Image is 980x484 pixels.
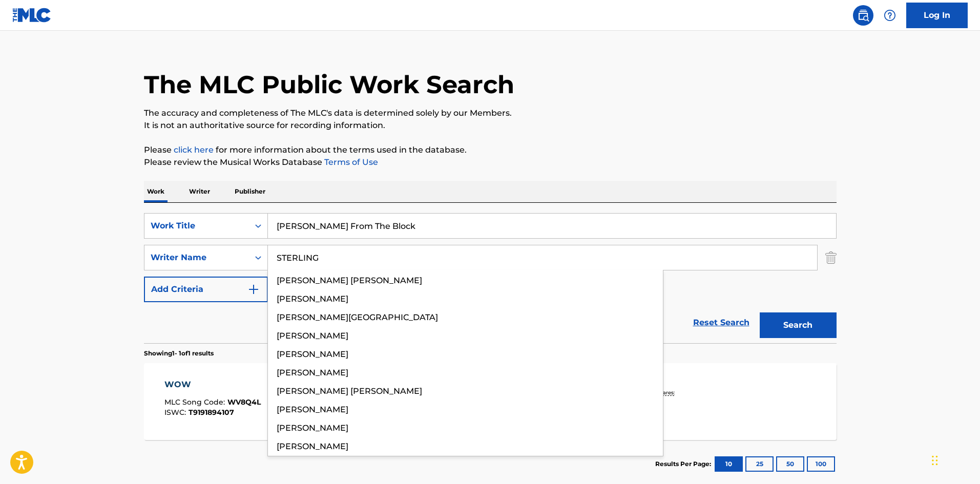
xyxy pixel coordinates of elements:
span: [PERSON_NAME] [PERSON_NAME] [277,386,422,396]
button: 50 [776,456,804,472]
form: Search Form [144,213,837,343]
button: Add Criteria [144,277,268,302]
button: Search [760,312,837,338]
a: Public Search [853,5,873,26]
a: Terms of Use [322,157,378,167]
span: [PERSON_NAME] [277,331,348,341]
p: The accuracy and completeness of The MLC's data is determined solely by our Members. [144,107,837,119]
img: search [857,9,869,22]
img: help [884,9,896,22]
p: Publisher [232,181,268,202]
span: [PERSON_NAME] [277,423,348,433]
p: Work [144,181,168,202]
span: [PERSON_NAME] [277,294,348,304]
span: WV8Q4L [227,397,261,407]
div: Drag [932,445,938,476]
button: 25 [745,456,774,472]
span: ISWC : [164,408,189,417]
h1: The MLC Public Work Search [144,69,514,100]
div: Writer Name [151,251,243,264]
img: MLC Logo [12,8,52,23]
p: Writer [186,181,213,202]
span: T9191894107 [189,408,234,417]
a: Reset Search [688,311,755,334]
button: 10 [715,456,743,472]
p: It is not an authoritative source for recording information. [144,119,837,132]
button: 100 [807,456,835,472]
span: [PERSON_NAME] [277,349,348,359]
a: WOWMLC Song Code:WV8Q4LISWC:T9191894107Writers (2)[PERSON_NAME], [PERSON_NAME] GRIEF [PERSON_NAME... [144,363,837,440]
p: Please review the Musical Works Database [144,156,837,169]
img: 9d2ae6d4665cec9f34b9.svg [247,283,260,296]
span: [PERSON_NAME] [PERSON_NAME] [277,276,422,285]
div: Work Title [151,220,243,232]
div: WOW [164,378,261,391]
p: Please for more information about the terms used in the database. [144,144,837,156]
div: Help [880,5,900,26]
span: [PERSON_NAME] [277,368,348,377]
p: Showing 1 - 1 of 1 results [144,349,214,358]
span: MLC Song Code : [164,397,227,407]
span: [PERSON_NAME] [277,441,348,451]
a: Log In [906,3,968,28]
a: click here [174,145,214,155]
p: Results Per Page: [655,459,714,469]
iframe: Chat Widget [929,435,980,484]
span: [PERSON_NAME] [277,405,348,414]
span: [PERSON_NAME][GEOGRAPHIC_DATA] [277,312,438,322]
img: Delete Criterion [825,245,837,270]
